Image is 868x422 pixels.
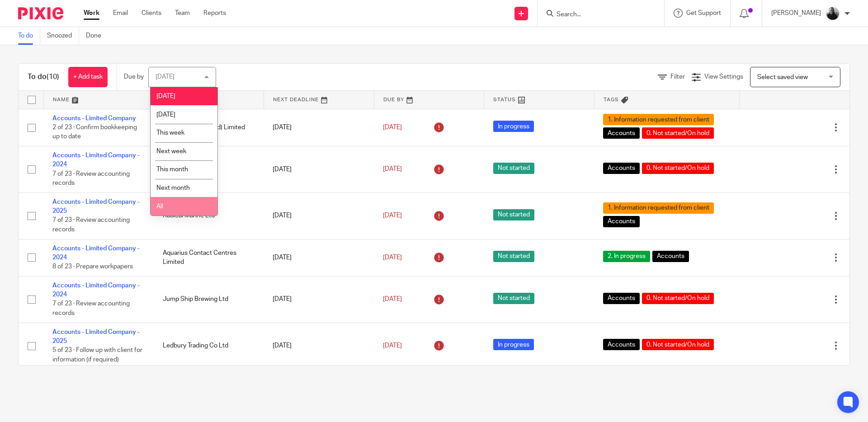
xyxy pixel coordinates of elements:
span: 2. In progress [603,251,650,262]
span: Not started [493,293,534,304]
a: Accounts - Limited Company - 2024 [52,245,140,261]
span: 1. Information requested from client [603,202,714,214]
span: [DATE] [383,254,402,261]
input: Search [556,11,637,19]
span: [DATE] [156,112,175,118]
td: [DATE] [264,192,374,239]
a: Accounts - Limited Company - 2025 [52,199,140,214]
span: 7 of 23 · Review accounting records [52,171,130,187]
img: IMG_9585.jpg [826,6,840,21]
span: Filter [670,74,685,80]
span: Not started [493,209,534,220]
a: Snoozed [47,27,79,45]
span: Tags [604,97,619,102]
span: 0. Not started/On hold [642,163,714,174]
p: [PERSON_NAME] [771,9,821,18]
img: Pixie [18,7,63,19]
td: Ledbury Trading Co Ltd [154,323,264,369]
td: [DATE] [264,146,374,192]
span: Get Support [686,10,721,16]
span: [DATE] [383,342,402,349]
span: (10) [47,73,59,80]
span: [DATE] [383,212,402,219]
span: [DATE] [383,124,402,131]
span: Accounts [603,293,640,304]
span: All [156,203,163,210]
span: In progress [493,339,534,350]
div: [DATE] [156,74,175,80]
td: [DATE] [264,109,374,146]
span: [DATE] [383,296,402,302]
a: Reports [203,9,226,18]
span: Accounts [603,163,640,174]
td: [DATE] [264,323,374,369]
td: [DATE] [264,239,374,276]
a: Done [86,27,108,45]
td: Jump Ship Brewing Ltd [154,276,264,323]
a: Accounts - Limited Company [52,115,136,122]
span: 0. Not started/On hold [642,339,714,350]
span: Accounts [652,251,689,262]
a: Accounts - Limited Company - 2024 [52,152,140,168]
span: This week [156,130,184,136]
a: Email [113,9,128,18]
a: Accounts - Limited Company - 2025 [52,329,140,344]
span: Next month [156,185,190,191]
span: Not started [493,163,534,174]
span: 1. Information requested from client [603,114,714,125]
span: Accounts [603,127,640,139]
span: Accounts [603,216,640,227]
a: To do [18,27,40,45]
span: Not started [493,251,534,262]
span: 0. Not started/On hold [642,293,714,304]
span: [DATE] [383,166,402,173]
span: View Settings [704,74,743,80]
span: [DATE] [156,93,175,99]
a: Team [175,9,190,18]
span: In progress [493,121,534,132]
a: Clients [142,9,161,18]
p: Due by [124,72,144,81]
a: Work [84,9,99,18]
span: 0. Not started/On hold [642,127,714,139]
a: Accounts - Limited Company - 2024 [52,282,140,298]
span: 2 of 23 · Confirm bookkeeping up to date [52,124,137,140]
span: 7 of 23 · Review accounting records [52,301,130,317]
a: + Add task [68,67,108,87]
span: 7 of 23 · Review accounting records [52,217,130,233]
span: 5 of 23 · Follow up with client for information (if required) [52,347,142,363]
h1: To do [28,72,59,82]
span: 8 of 23 · Prepare workpapers [52,263,133,270]
span: This month [156,166,188,173]
span: Next week [156,148,186,155]
span: Accounts [603,339,640,350]
td: Aquarius Contact Centres Limited [154,239,264,276]
span: Select saved view [757,74,808,80]
td: [DATE] [264,276,374,323]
